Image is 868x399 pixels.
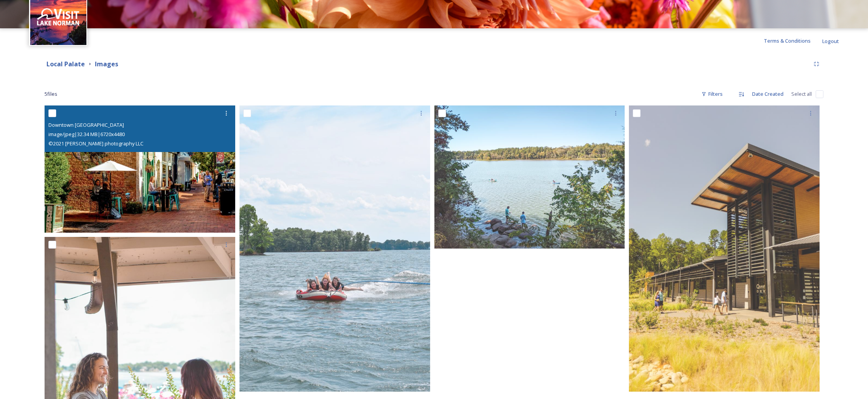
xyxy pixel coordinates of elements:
span: Logout [822,38,839,45]
strong: Local Palate [46,60,85,68]
span: Downtown [GEOGRAPHIC_DATA] [48,121,124,128]
img: Downtown Davidson Main Street [45,105,235,233]
img: Tubing with Ride Wake & Surf Co. [239,105,430,392]
span: © 2021 [PERSON_NAME] photography LLC [48,140,143,147]
strong: Images [95,60,118,68]
div: Filters [697,86,727,102]
div: Date Created [748,86,787,102]
img: Quest Center (13).jpg [629,105,820,391]
span: Terms & Conditions [764,37,811,44]
span: image/jpeg | 32.34 MB | 6720 x 4480 [48,131,125,138]
img: Latta Nature Preserve.jpg [434,105,625,249]
a: Terms & Conditions [764,36,822,45]
span: Select all [791,90,812,98]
